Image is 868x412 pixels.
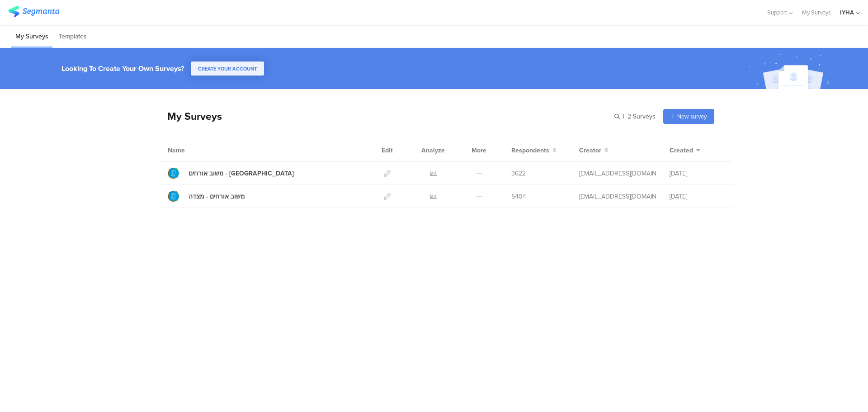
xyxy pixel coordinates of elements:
[8,6,59,17] img: segmanta logo
[377,139,397,161] div: Edit
[420,139,447,161] div: Analyze
[579,146,609,155] button: Creator
[627,112,656,121] span: 2 Surveys
[158,109,222,124] div: My Surveys
[767,8,787,17] span: Support
[670,169,724,178] div: [DATE]
[61,63,184,74] div: Looking To Create Your Own Surveys?
[511,169,526,178] span: 3622
[579,169,656,178] div: ofir@iyha.org.il
[670,146,693,155] span: Created
[198,65,257,72] span: CREATE YOUR ACCOUNT
[840,8,854,17] div: IYHA
[511,146,549,155] span: Respondents
[189,192,245,201] div: משוב אורחים - מצדה
[670,192,724,201] div: [DATE]
[55,26,91,47] li: Templates
[191,62,264,76] button: CREATE YOUR ACCOUNT
[622,112,626,121] span: |
[469,139,489,161] div: More
[579,192,656,201] div: ofir@iyha.org.il
[677,112,707,121] span: New survey
[511,146,557,155] button: Respondents
[168,146,222,155] div: Name
[11,26,52,47] li: My Surveys
[189,169,294,178] div: משוב אורחים - עין גדי
[511,192,526,201] span: 5404
[168,190,245,202] a: משוב אורחים - מצדה
[168,167,294,179] a: משוב אורחים - [GEOGRAPHIC_DATA]
[579,146,601,155] span: Creator
[745,51,839,92] img: create_account_image.svg
[670,146,700,155] button: Created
